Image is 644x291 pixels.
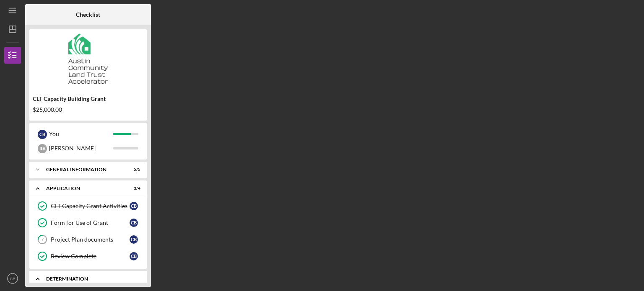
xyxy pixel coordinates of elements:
[29,33,147,84] img: Product logo
[130,219,138,227] div: C B
[10,276,15,281] text: CB
[33,106,143,113] div: $25,000.00
[130,252,138,260] div: C B
[51,203,130,209] div: CLT Capacity Grant Activities
[125,167,140,172] div: 5 / 5
[51,253,130,260] div: Review Complete
[38,144,47,153] div: R A
[76,11,100,18] b: Checklist
[33,95,143,102] div: CLT Capacity Building Grant
[49,127,113,141] div: You
[34,231,143,248] a: 7Project Plan documentsCB
[51,219,130,226] div: Form for Use of Grant
[46,276,136,281] div: Determination
[130,235,138,244] div: C B
[4,270,21,287] button: CB
[41,237,44,242] tspan: 7
[34,214,143,231] a: Form for Use of GrantCB
[130,202,138,210] div: C B
[34,198,143,214] a: CLT Capacity Grant ActivitiesCB
[46,186,119,191] div: Application
[51,236,130,243] div: Project Plan documents
[125,186,140,191] div: 3 / 4
[46,167,119,172] div: General Information
[34,248,143,265] a: Review CompleteCB
[38,130,47,139] div: C B
[49,141,113,155] div: [PERSON_NAME]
